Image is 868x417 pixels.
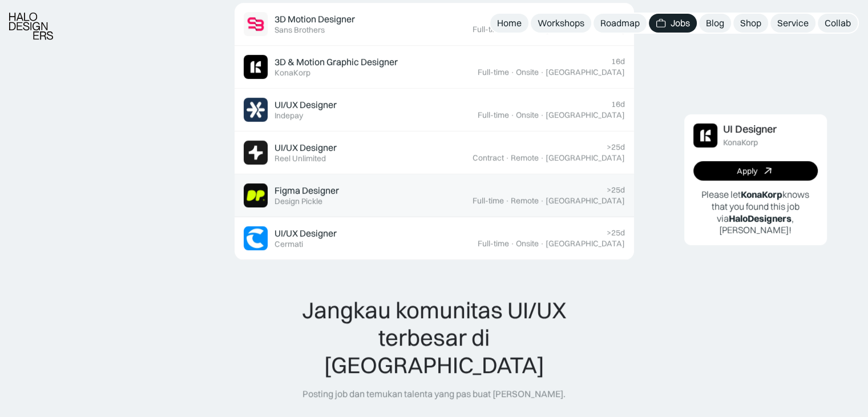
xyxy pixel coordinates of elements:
div: Contract [473,153,504,163]
a: Collab [818,14,858,33]
div: >25d [607,142,625,152]
a: Service [770,14,815,33]
div: Onsite [516,110,539,120]
div: Full-time [473,25,504,34]
a: Roadmap [594,14,647,33]
div: Sans Brothers [274,25,325,35]
div: 3D Motion Designer [274,13,355,25]
img: Job Image [693,123,717,147]
img: Job Image [244,12,268,36]
div: · [505,25,510,34]
div: >25d [607,228,625,238]
div: · [540,239,544,248]
img: Job Image [244,141,268,165]
div: · [540,67,544,77]
div: Figma Designer [274,185,339,197]
div: Full-time [478,67,509,77]
div: [GEOGRAPHIC_DATA] [546,239,625,248]
div: [GEOGRAPHIC_DATA] [546,153,625,163]
b: HaloDesigners [729,212,792,224]
div: · [540,196,544,206]
div: Remote [511,153,539,163]
div: Roadmap [600,17,640,29]
a: Workshops [531,14,591,33]
div: Full-time [478,239,509,248]
div: · [510,67,515,77]
div: · [505,196,510,206]
div: Remote [511,196,539,206]
div: [GEOGRAPHIC_DATA] [546,67,625,77]
div: UI/UX Designer [274,227,337,239]
div: [GEOGRAPHIC_DATA] [546,110,625,120]
div: Collab [825,17,851,29]
a: Jobs [649,14,697,33]
div: Workshops [538,17,584,29]
div: Jobs [671,17,690,29]
div: Indepay [274,111,303,121]
div: Service [777,17,809,29]
div: [GEOGRAPHIC_DATA] [546,196,625,206]
div: UI/UX Designer [274,142,337,154]
div: Design Pickle [274,197,322,206]
div: [GEOGRAPHIC_DATA] [546,25,625,34]
div: · [510,110,515,120]
div: Reel Unlimited [274,154,326,163]
div: · [505,153,510,163]
b: KonaKorp [741,189,782,200]
p: Please let knows that you found this job via , [PERSON_NAME]! [693,189,818,236]
div: Remote [511,25,539,34]
a: Home [490,14,528,33]
div: Blog [706,17,724,29]
div: · [540,25,544,34]
img: Job Image [244,183,268,207]
div: 16d [611,57,625,66]
div: Onsite [516,67,539,77]
img: Job Image [244,98,268,122]
img: Job Image [244,55,268,79]
div: · [510,239,515,248]
div: Onsite [516,239,539,248]
a: Apply [693,161,818,181]
div: Posting job dan temukan talenta yang pas buat [PERSON_NAME]. [302,388,566,400]
div: Home [497,17,522,29]
a: Job ImageUI/UX DesignerCermati>25dFull-time·Onsite·[GEOGRAPHIC_DATA] [235,217,634,260]
a: Shop [733,14,768,33]
div: Cermati [274,239,303,249]
div: Full-time [478,110,509,120]
a: Job Image3D & Motion Graphic DesignerKonaKorp16dFull-time·Onsite·[GEOGRAPHIC_DATA] [235,46,634,89]
div: UI Designer [723,123,777,135]
div: >25d [607,185,625,195]
div: Apply [737,166,757,176]
div: KonaKorp [274,68,310,78]
a: Job Image3D Motion DesignerSans Brothers15dFull-time·Remote·[GEOGRAPHIC_DATA] [235,3,634,46]
a: Job ImageUI/UX DesignerIndepay16dFull-time·Onsite·[GEOGRAPHIC_DATA] [235,89,634,131]
div: 16d [611,99,625,109]
div: KonaKorp [723,138,758,147]
div: Full-time [473,196,504,206]
img: Job Image [244,226,268,250]
a: Blog [699,14,731,33]
div: · [540,110,544,120]
div: 3D & Motion Graphic Designer [274,56,398,68]
div: Shop [740,17,761,29]
a: Job ImageUI/UX DesignerReel Unlimited>25dContract·Remote·[GEOGRAPHIC_DATA] [235,131,634,174]
div: UI/UX Designer [274,99,337,111]
div: Jangkau komunitas UI/UX terbesar di [GEOGRAPHIC_DATA] [278,296,590,379]
div: · [540,153,544,163]
a: Job ImageFigma DesignerDesign Pickle>25dFull-time·Remote·[GEOGRAPHIC_DATA] [235,174,634,217]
